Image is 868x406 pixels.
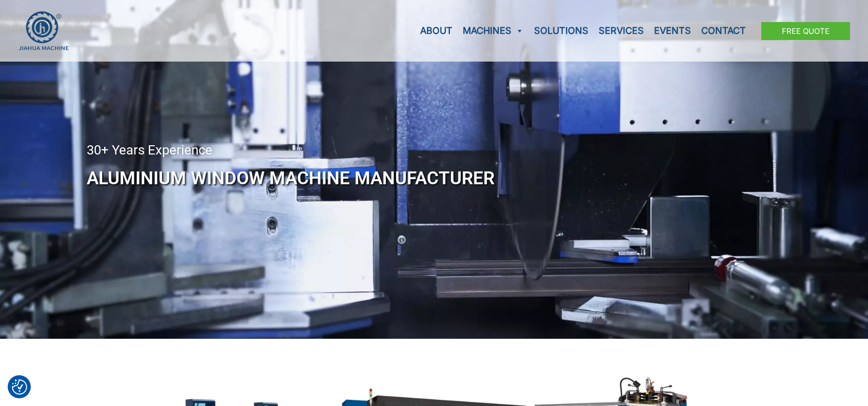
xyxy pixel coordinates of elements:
[87,162,781,195] h1: Aluminium Window Machine Manufacturer
[761,22,850,40] a: Free Quote
[12,379,27,395] button: Consent Preferences
[18,11,69,51] img: JH Aluminium Window & Door Processing Machines
[12,379,27,395] img: Revisit consent button
[87,144,781,157] div: 30+ Years Experience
